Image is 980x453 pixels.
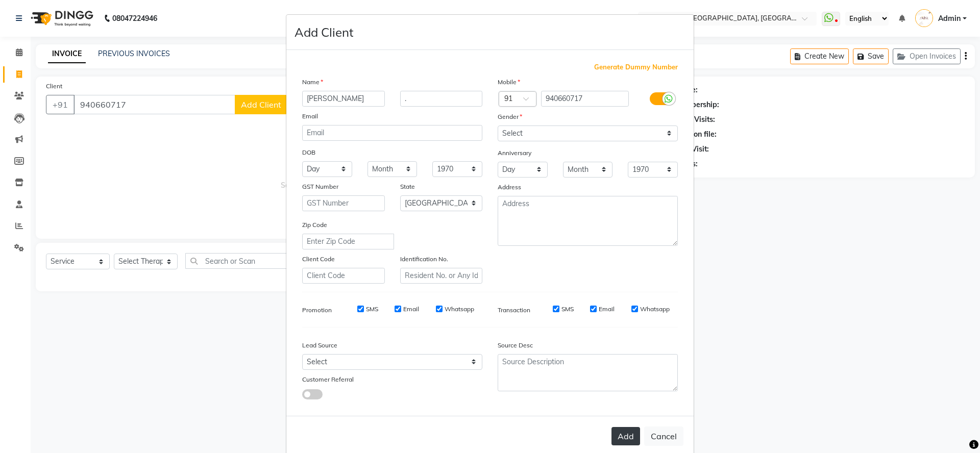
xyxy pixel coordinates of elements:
label: Gender [498,112,522,121]
label: SMS [366,305,378,314]
label: Whatsapp [640,305,670,314]
label: State [400,182,415,191]
label: Client Code [302,255,335,264]
label: Lead Source [302,341,337,350]
span: Generate Dummy Number [594,62,678,72]
label: Identification No. [400,255,448,264]
label: SMS [561,305,574,314]
input: GST Number [302,195,385,211]
label: Email [599,305,615,314]
input: Email [302,125,482,141]
h4: Add Client [295,23,353,41]
label: Source Desc [498,341,533,350]
label: Name [302,78,323,87]
button: Add [611,427,640,445]
label: Anniversary [498,148,531,158]
label: Mobile [498,78,520,87]
label: DOB [302,148,315,157]
button: Cancel [644,426,683,446]
label: Customer Referral [302,375,354,384]
input: Client Code [302,268,385,284]
label: Whatsapp [445,305,474,314]
label: Email [403,305,419,314]
label: Email [302,112,318,121]
input: Enter Zip Code [302,234,394,249]
label: GST Number [302,182,338,191]
input: Mobile [541,91,629,107]
label: Transaction [498,306,530,315]
input: Last Name [400,91,483,107]
input: First Name [302,91,385,107]
label: Address [498,183,521,192]
label: Promotion [302,306,332,315]
input: Resident No. or Any Id [400,268,483,284]
label: Zip Code [302,220,327,230]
